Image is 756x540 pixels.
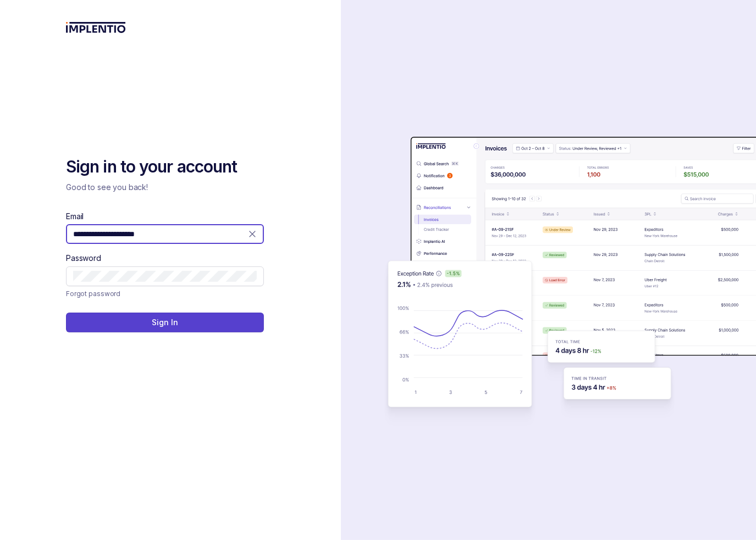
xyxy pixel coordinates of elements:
[66,182,264,193] p: Good to see you back!
[66,156,264,178] h2: Sign in to your account
[66,211,84,222] label: Email
[66,288,120,299] a: Link Forgot password
[152,317,178,328] p: Sign In
[66,313,264,332] button: Sign In
[66,253,101,264] label: Password
[66,288,120,299] p: Forgot password
[66,22,126,33] img: logo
